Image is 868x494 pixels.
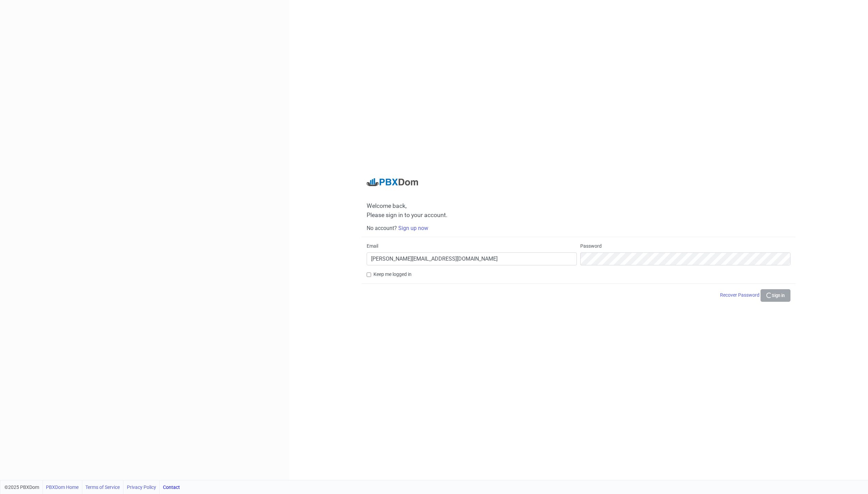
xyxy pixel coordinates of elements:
h6: No account? [367,225,790,231]
span: Welcome back, [367,202,790,210]
button: Sign in [761,289,790,302]
a: Privacy Policy [127,480,156,494]
span: Please sign in to your account. [367,212,448,218]
label: Email [367,243,378,250]
a: PBXDom Home [46,480,79,494]
a: Sign up now [398,225,428,231]
input: Email here... [367,252,577,265]
div: ©2025 PBXDom [4,480,180,494]
label: Password [580,243,602,250]
label: Keep me logged in [373,271,412,278]
a: Contact [163,480,180,494]
a: Recover Password [720,292,761,298]
a: Terms of Service [85,480,120,494]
